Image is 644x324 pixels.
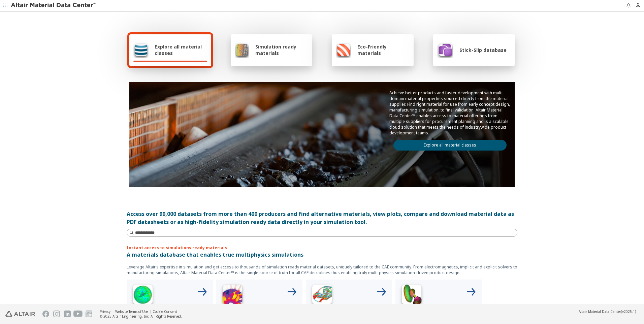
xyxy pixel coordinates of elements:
[219,282,246,309] img: Low Frequency Icon
[127,245,517,251] p: Instant access to simulations ready materials
[309,282,335,309] img: Structural Analyses Icon
[336,42,351,58] img: Eco-Friendly materials
[357,43,409,56] span: Eco-Friendly materials
[127,210,517,226] div: Access over 90,000 datasets from more than 400 producers and find alternative materials, view plo...
[153,309,177,314] a: Cookie Consent
[437,42,453,58] img: Stick-Slip database
[398,282,425,309] img: Crash Analyses Icon
[115,309,148,314] a: Website Terms of Use
[129,282,156,309] img: High Frequency Icon
[255,43,308,56] span: Simulation ready materials
[5,311,35,317] img: Altair Engineering
[235,42,249,58] img: Simulation ready materials
[100,309,110,314] a: Privacy
[155,43,207,56] span: Explore all material classes
[133,42,149,58] img: Explore all material classes
[127,264,517,276] p: Leverage Altair’s expertise in simulation and get access to thousands of simulation ready materia...
[579,309,621,314] span: Altair Material Data Center
[459,47,507,53] span: Stick-Slip database
[393,140,507,151] a: Explore all material classes
[389,90,511,136] p: Achieve better products and faster development with multi-domain material properties sourced dire...
[579,309,636,314] div: (v2025.1)
[127,251,517,259] p: A materials database that enables true multiphysics simulations
[100,314,182,319] div: © 2025 Altair Engineering, Inc. All Rights Reserved.
[11,2,97,9] img: Altair Material Data Center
